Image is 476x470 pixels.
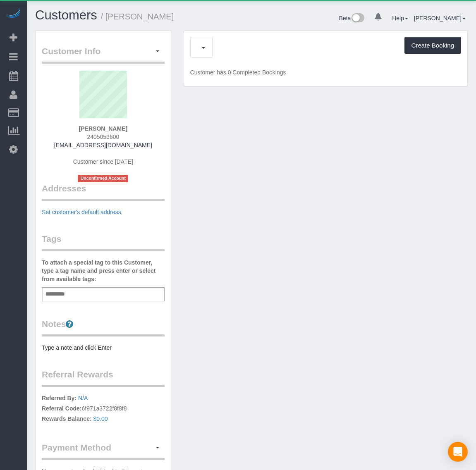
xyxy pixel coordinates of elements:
img: Automaid Logo [5,8,22,20]
label: Referred By: [42,394,77,402]
a: [PERSON_NAME] [414,15,466,21]
a: Beta [339,15,365,21]
a: N/A [78,395,88,401]
a: $0.00 [93,415,108,422]
label: Rewards Balance: [42,415,92,423]
span: 2405059600 [87,134,119,140]
label: Referral Code: [42,404,81,413]
legend: Tags [42,233,165,251]
pre: Type a note and click Enter [42,344,165,352]
small: / [PERSON_NAME] [101,12,174,21]
img: New interface [351,13,364,24]
legend: Referral Rewards [42,368,165,387]
p: 6f971a3722f8f8f8 [42,394,165,425]
a: [EMAIL_ADDRESS][DOMAIN_NAME] [54,142,152,148]
label: To attach a special tag to this Customer, type a tag name and press enter or select from availabl... [42,258,165,283]
div: Open Intercom Messenger [448,442,468,462]
legend: Payment Method [42,441,165,460]
a: Set customer's default address [42,209,121,215]
button: Create Booking [404,37,461,54]
a: Customers [35,8,97,22]
legend: Customer Info [42,45,165,64]
strong: [PERSON_NAME] [79,125,127,132]
span: Customer since [DATE] [73,158,133,165]
p: Customer has 0 Completed Bookings [190,68,461,76]
span: Unconfirmed Account [78,175,128,182]
legend: Notes [42,318,165,336]
a: Help [392,15,408,21]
